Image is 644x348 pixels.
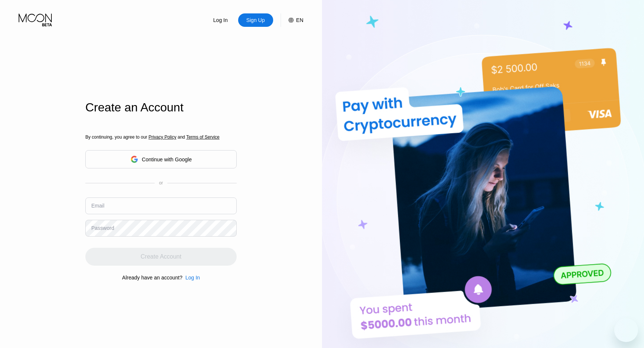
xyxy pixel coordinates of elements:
[148,135,176,140] span: Privacy Policy
[159,180,163,186] div: or
[142,156,192,162] div: Continue with Google
[122,275,183,281] div: Already have an account?
[238,13,273,27] div: Sign Up
[296,17,303,23] div: EN
[85,101,237,114] div: Create an Account
[212,16,228,24] div: Log In
[176,135,186,140] span: and
[281,13,303,27] div: EN
[91,225,114,231] div: Password
[614,318,638,342] iframe: Button to launch messaging window
[246,16,266,24] div: Sign Up
[203,13,238,27] div: Log In
[186,135,220,140] span: Terms of Service
[91,203,104,209] div: Email
[185,275,200,281] div: Log In
[85,150,237,168] div: Continue with Google
[182,275,200,281] div: Log In
[85,135,237,140] div: By continuing, you agree to our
